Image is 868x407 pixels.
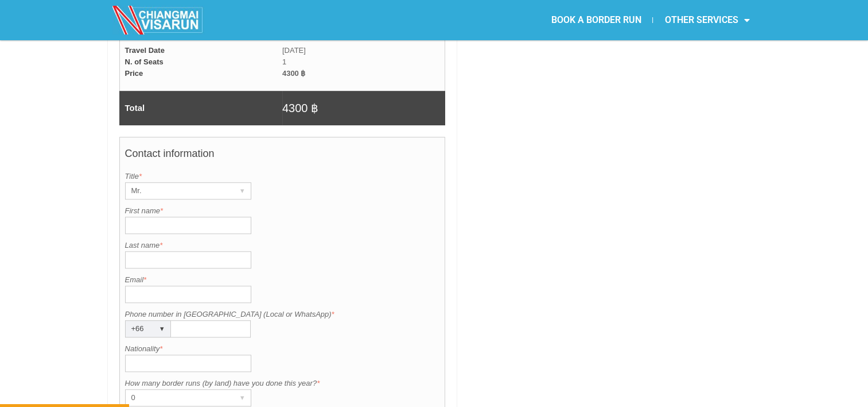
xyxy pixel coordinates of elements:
[125,309,440,320] label: Phone number in [GEOGRAPHIC_DATA] (Local or WhatsApp)
[126,390,229,406] div: 0
[282,91,445,125] td: 4300 ฿
[125,205,440,217] label: First name
[125,343,440,355] label: Nationality
[434,7,761,33] nav: Menu
[125,142,440,171] h4: Contact information
[282,45,445,56] td: [DATE]
[282,68,445,79] td: 4300 ฿
[653,7,761,33] a: OTHER SERVICES
[126,321,149,337] div: +66
[235,390,251,406] div: ▾
[125,240,440,251] label: Last name
[125,378,440,389] label: How many border runs (by land) have you done this year?
[119,91,282,125] td: Total
[125,274,440,286] label: Email
[126,183,229,199] div: Mr.
[119,56,282,68] td: N. of Seats
[154,321,170,337] div: ▾
[539,7,652,33] a: BOOK A BORDER RUN
[119,68,282,79] td: Price
[125,171,440,182] label: Title
[282,56,445,68] td: 1
[119,45,282,56] td: Travel Date
[235,183,251,199] div: ▾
